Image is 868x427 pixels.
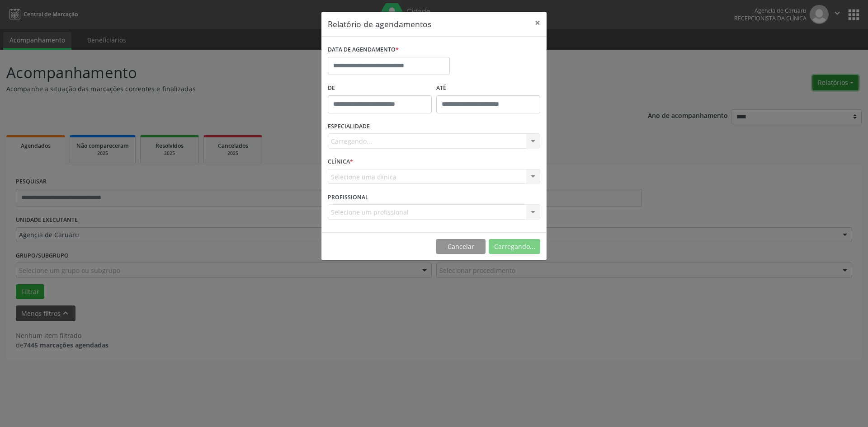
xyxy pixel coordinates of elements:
[328,81,432,95] label: De
[436,81,540,95] label: ATÉ
[328,43,399,57] label: DATA DE AGENDAMENTO
[328,18,431,30] h5: Relatório de agendamentos
[528,12,547,34] button: Close
[436,239,486,254] button: Cancelar
[328,190,368,204] label: PROFISSIONAL
[328,155,353,169] label: CLÍNICA
[489,239,540,254] button: Carregando...
[328,120,370,134] label: ESPECIALIDADE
